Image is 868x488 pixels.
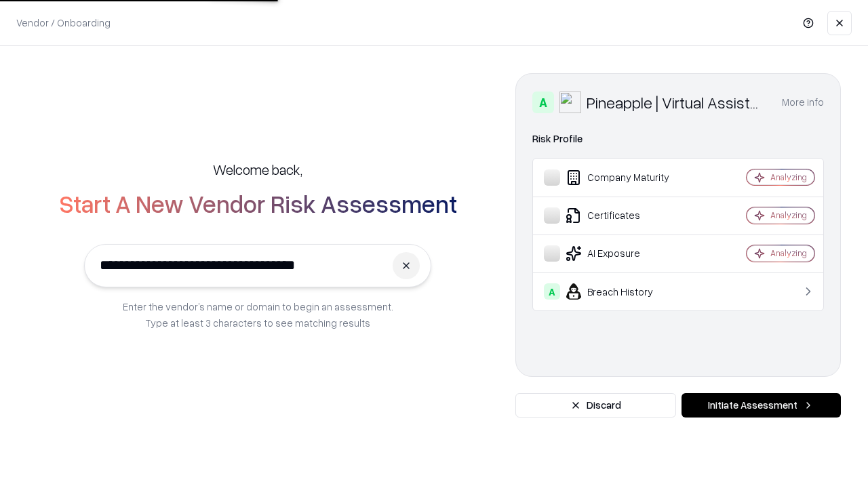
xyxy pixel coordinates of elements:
[587,91,766,113] div: Pineapple | Virtual Assistant Agency
[782,90,824,115] button: More info
[682,393,841,418] button: Initiate Assessment
[59,190,457,217] h2: Start A New Vendor Risk Assessment
[544,207,706,224] div: Certificates
[770,209,807,221] div: Analyzing
[213,160,302,179] h5: Welcome back,
[559,91,581,113] img: Pineapple | Virtual Assistant Agency
[532,91,554,113] div: A
[544,245,706,262] div: AI Exposure
[544,283,560,300] div: A
[123,298,393,331] p: Enter the vendor’s name or domain to begin an assessment. Type at least 3 characters to see match...
[532,131,824,147] div: Risk Profile
[16,16,111,30] p: Vendor / Onboarding
[544,283,706,300] div: Breach History
[515,393,676,418] button: Discard
[770,247,807,259] div: Analyzing
[770,171,807,183] div: Analyzing
[544,169,706,186] div: Company Maturity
